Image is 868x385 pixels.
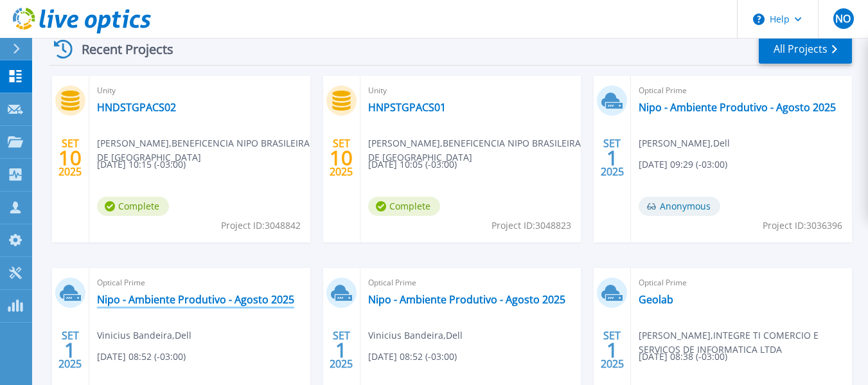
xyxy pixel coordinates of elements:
span: 10 [330,152,353,163]
span: [DATE] 08:38 (-03:00) [639,350,727,364]
div: SET 2025 [58,327,82,373]
a: Nipo - Ambiente Produtivo - Agosto 2025 [639,101,836,114]
span: Complete [368,197,440,216]
span: [PERSON_NAME] , BENEFICENCIA NIPO BRASILEIRA DE [GEOGRAPHIC_DATA] [368,136,581,165]
a: HNPSTGPACS01 [368,101,446,114]
span: [DATE] 08:52 (-03:00) [368,350,457,364]
div: SET 2025 [600,134,624,181]
span: Anonymous [639,197,720,216]
a: HNDSTGPACS02 [97,101,176,114]
div: SET 2025 [58,134,82,181]
span: NO [835,13,851,24]
span: Optical Prime [639,276,844,290]
span: [DATE] 10:05 (-03:00) [368,157,457,172]
span: 1 [335,345,347,355]
a: Nipo - Ambiente Produtivo - Agosto 2025 [368,293,565,306]
span: Complete [97,197,169,216]
div: Recent Projects [49,33,191,65]
span: Unity [368,84,574,98]
span: [DATE] 09:29 (-03:00) [639,157,727,172]
span: Vinicius Bandeira , Dell [368,328,463,343]
span: Project ID: 3036396 [763,219,842,233]
div: SET 2025 [600,327,624,373]
span: 1 [607,345,618,355]
a: Nipo - Ambiente Produtivo - Agosto 2025 [97,293,294,306]
div: SET 2025 [329,327,353,373]
span: Optical Prime [97,276,303,290]
span: 10 [58,152,82,163]
span: [PERSON_NAME] , INTEGRE TI COMERCIO E SERVICOS DE INFORMATICA LTDA [639,328,852,357]
span: Project ID: 3048823 [492,219,571,233]
span: 1 [607,152,618,163]
a: All Projects [759,35,852,64]
a: Geolab [639,293,673,306]
span: Optical Prime [639,84,844,98]
span: [PERSON_NAME] , BENEFICENCIA NIPO BRASILEIRA DE [GEOGRAPHIC_DATA] [97,136,310,165]
div: SET 2025 [329,134,353,181]
span: Project ID: 3048842 [221,219,301,233]
span: 1 [64,345,76,355]
span: [PERSON_NAME] , Dell [639,136,730,150]
span: Vinicius Bandeira , Dell [97,328,191,343]
span: [DATE] 08:52 (-03:00) [97,350,186,364]
span: [DATE] 10:15 (-03:00) [97,157,186,172]
span: Unity [97,84,303,98]
span: Optical Prime [368,276,574,290]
